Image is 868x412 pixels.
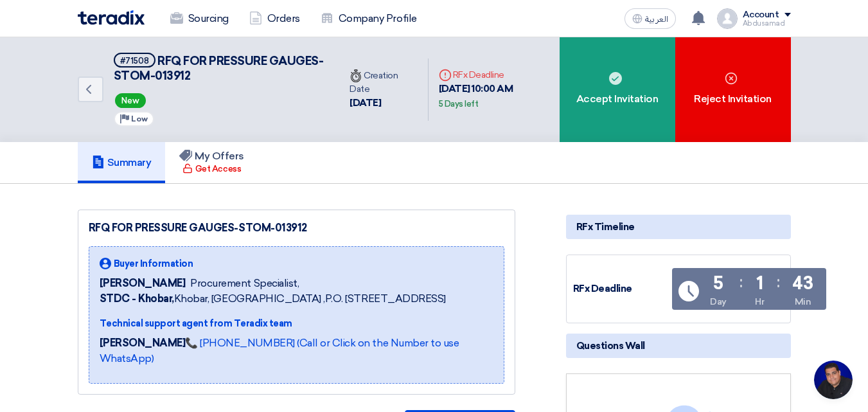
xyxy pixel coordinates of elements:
[717,8,738,29] img: profile_test.png
[100,337,459,364] a: 📞 [PHONE_NUMBER] (Call or Click on the Number to use WhatsApp)
[92,156,152,169] h5: Summary
[115,93,146,108] span: New
[165,142,258,183] a: My Offers Get Access
[239,4,310,33] a: Orders
[675,37,791,142] div: Reject Invitation
[78,10,145,25] img: Teradix logo
[755,295,764,309] div: Hr
[100,291,446,307] span: Khobar, [GEOGRAPHIC_DATA] ,P.O. [STREET_ADDRESS]
[439,82,549,111] div: [DATE] 10:00 AM
[624,8,676,29] button: العربية
[350,96,417,111] div: [DATE]
[350,69,417,96] div: Creation Date
[439,68,549,82] div: RFx Deadline
[120,57,149,65] div: #71508
[710,295,727,309] div: Day
[777,271,780,294] div: :
[160,4,239,33] a: Sourcing
[131,114,148,123] span: Low
[756,274,763,292] div: 1
[100,276,186,291] span: [PERSON_NAME]
[114,54,324,83] span: RFQ FOR PRESSURE GAUGES-STOM-013912
[100,292,174,305] b: STDC - Khobar,
[190,276,299,291] span: Procurement Specialist,
[740,271,743,294] div: :
[645,15,668,24] span: العربية
[89,220,504,236] div: RFQ FOR PRESSURE GAUGES-STOM-013912
[576,339,645,353] span: Questions Wall
[792,274,813,292] div: 43
[814,361,853,399] div: Open chat
[182,163,241,175] div: Get Access
[795,295,811,309] div: Min
[310,4,427,33] a: Company Profile
[100,337,186,349] strong: [PERSON_NAME]
[560,37,675,142] div: Accept Invitation
[566,215,791,239] div: RFx Timeline
[78,142,166,183] a: Summary
[713,274,723,292] div: 5
[114,257,193,271] span: Buyer Information
[573,282,669,296] div: RFx Deadline
[179,150,244,163] h5: My Offers
[439,98,479,111] div: 5 Days left
[743,20,791,27] div: Abdusamad
[100,317,493,330] div: Technical support agent from Teradix team
[743,10,779,21] div: Account
[114,53,324,84] h5: RFQ FOR PRESSURE GAUGES-STOM-013912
